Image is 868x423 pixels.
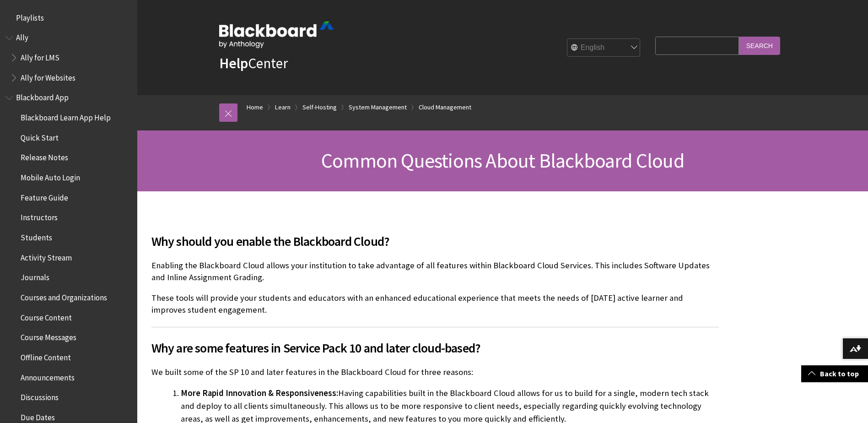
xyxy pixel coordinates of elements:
[151,260,719,283] p: Enabling the Blackboard Cloud allows your institution to take advantage of all features within Bl...
[21,290,107,302] span: Courses and Organizations
[275,102,291,113] a: Learn
[247,102,263,113] a: Home
[21,150,68,163] span: Release Notes
[21,210,58,222] span: Instructors
[21,230,52,242] span: Students
[21,70,75,82] span: Ally for Websites
[349,102,407,113] a: System Management
[16,30,28,43] span: Ally
[151,292,719,316] p: These tools will provide your students and educators with an enhanced educational experience that...
[21,270,49,282] span: Journals
[151,232,719,251] span: Why should you enable the Blackboard Cloud?
[21,390,59,402] span: Discussions
[151,366,719,378] p: We built some of the SP 10 and later features in the Blackboard Cloud for three reasons:
[21,350,71,362] span: Offline Content
[21,250,72,262] span: Activity Stream
[21,50,59,62] span: Ally for LMS
[21,410,55,422] span: Due Dates
[219,54,248,72] strong: Help
[21,310,72,322] span: Course Content
[567,39,641,57] select: Site Language Selector
[16,90,69,103] span: Blackboard App
[5,30,132,86] nav: Book outline for Anthology Ally Help
[219,22,334,48] img: Blackboard by Anthology
[16,10,44,22] span: Playlists
[739,37,780,54] input: Search
[21,130,59,142] span: Quick Start
[5,10,132,26] nav: Book outline for Playlists
[21,110,111,122] span: Blackboard Learn App Help
[302,102,337,113] a: Self-Hosting
[801,365,868,382] a: Back to top
[419,102,471,113] a: Cloud Management
[21,330,76,342] span: Course Messages
[219,54,288,72] a: HelpCenter
[21,370,75,382] span: Announcements
[21,190,68,202] span: Feature Guide
[21,170,80,182] span: Mobile Auto Login
[151,338,719,358] span: Why are some features in Service Pack 10 and later cloud-based?
[321,148,684,173] span: Common Questions About Blackboard Cloud
[181,388,338,398] span: More Rapid Innovation & Responsiveness:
